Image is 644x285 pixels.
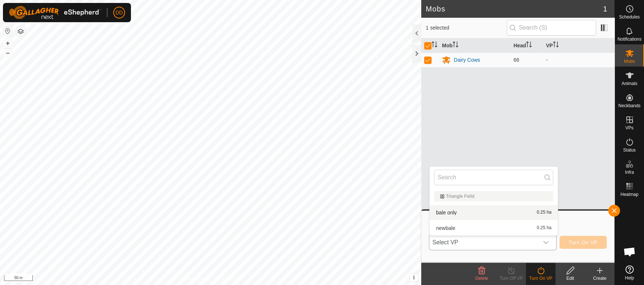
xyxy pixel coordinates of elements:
[615,262,644,283] a: Help
[560,236,607,249] button: Turn On VP
[537,225,551,231] span: 0.25 ha
[432,43,437,48] p-sorticon: Activate to sort
[430,205,558,220] li: bale only
[16,27,25,36] button: Map Layers
[436,225,455,231] span: newbale
[537,210,551,215] span: 0.25 ha
[585,275,614,282] div: Create
[603,3,607,14] span: 1
[507,20,596,35] input: Search (S)
[619,241,641,263] div: Open chat
[526,275,555,282] div: Turn On VP
[410,274,418,282] button: i
[181,275,209,282] a: Privacy Policy
[624,59,635,64] span: Mobs
[475,276,488,281] span: Delete
[426,24,506,32] span: 1 selected
[553,43,559,48] p-sorticon: Activate to sort
[3,48,12,57] button: –
[569,240,598,245] span: Turn On VP
[526,43,532,48] p-sorticon: Activate to sort
[622,81,637,86] span: Animals
[430,188,558,235] ul: Option List
[440,194,547,199] div: Triangle Feild
[543,38,614,53] th: VP
[439,38,510,53] th: Mob
[623,148,636,152] span: Status
[413,274,415,281] span: i
[620,192,638,197] span: Heatmap
[543,52,614,67] td: -
[436,210,457,215] span: bale only
[625,126,633,130] span: VPs
[539,235,553,250] div: dropdown trigger
[510,38,543,53] th: Head
[430,221,558,235] li: newbale
[555,275,585,282] div: Edit
[429,235,538,250] span: Select VP
[617,37,641,41] span: Notifications
[453,43,458,48] p-sorticon: Activate to sort
[3,39,12,48] button: +
[115,9,123,17] span: DD
[454,56,480,64] div: Dairy Cows
[619,15,640,19] span: Schedules
[426,4,603,13] h2: Mobs
[218,275,240,282] a: Contact Us
[9,6,101,19] img: Gallagher Logo
[513,57,519,63] span: 66
[625,276,634,280] span: Help
[618,104,640,108] span: Neckbands
[3,27,12,35] button: Reset Map
[434,170,553,185] input: Search
[496,275,526,282] div: Turn Off VP
[625,170,634,174] span: Infra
